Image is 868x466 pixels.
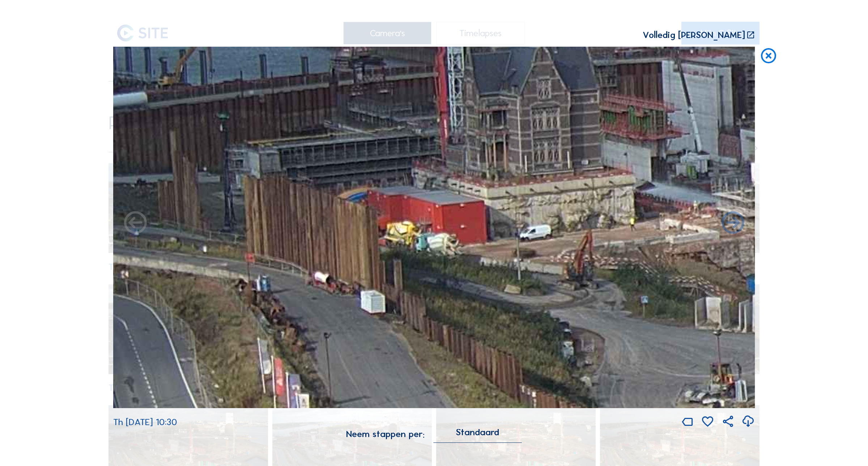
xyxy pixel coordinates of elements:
img: Image [113,47,755,408]
span: Th [DATE] 10:30 [113,416,177,428]
div: Standaard [433,429,522,442]
div: Volledig [PERSON_NAME] [643,30,745,40]
i: Forward [122,210,149,237]
div: Standaard [456,429,499,436]
div: Neem stappen per: [346,429,425,439]
i: Back [719,210,746,237]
